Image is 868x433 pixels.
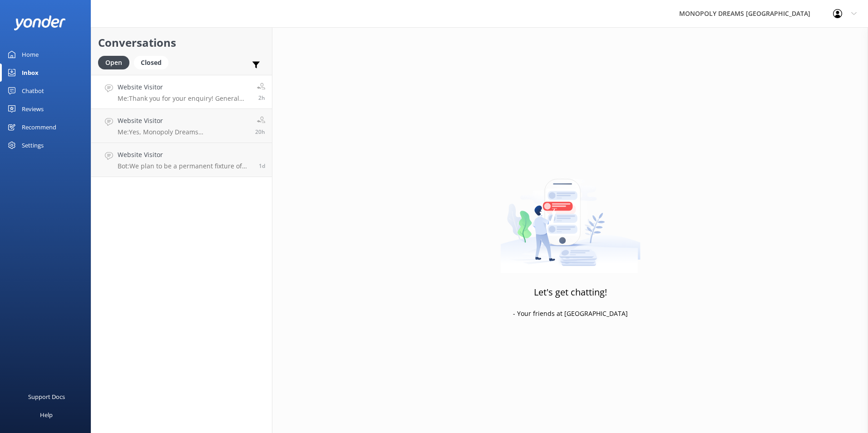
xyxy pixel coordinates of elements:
[40,406,53,424] div: Help
[118,128,248,136] p: Me: Yes, Monopoly Dreams [GEOGRAPHIC_DATA] is entirely indoors! We're located on the [GEOGRAPHIC_...
[91,143,272,177] a: Website VisitorBot:We plan to be a permanent fixture of [GEOGRAPHIC_DATA] and are open 7 days a w...
[500,160,641,273] img: artwork of a man stealing a conversation from at giant smartphone
[22,82,44,100] div: Chatbot
[118,150,252,160] h4: Website Visitor
[118,94,250,103] p: Me: Thank you for your enquiry! General Admission tickets do not include entry to the trivia nigh...
[22,118,56,136] div: Recommend
[98,57,134,67] a: Open
[258,94,265,102] span: Sep 23 2025 09:16am (UTC +10:00) Australia/Sydney
[134,57,173,67] a: Closed
[534,285,607,300] h3: Let's get chatting!
[259,162,265,170] span: Sep 21 2025 02:35pm (UTC +10:00) Australia/Sydney
[91,75,272,109] a: Website VisitorMe:Thank you for your enquiry! General Admission tickets do not include entry to t...
[14,15,66,30] img: yonder-white-logo.png
[513,309,628,319] p: - Your friends at [GEOGRAPHIC_DATA]
[255,128,265,136] span: Sep 22 2025 02:57pm (UTC +10:00) Australia/Sydney
[28,388,65,406] div: Support Docs
[22,45,39,64] div: Home
[91,109,272,143] a: Website VisitorMe:Yes, Monopoly Dreams [GEOGRAPHIC_DATA] is entirely indoors! We're located on th...
[22,100,44,118] div: Reviews
[134,56,168,69] div: Closed
[118,162,252,170] p: Bot: We plan to be a permanent fixture of [GEOGRAPHIC_DATA] and are open 7 days a week, 363 days ...
[98,34,265,51] h2: Conversations
[22,136,44,154] div: Settings
[118,116,248,126] h4: Website Visitor
[22,64,39,82] div: Inbox
[118,82,250,92] h4: Website Visitor
[98,56,129,69] div: Open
